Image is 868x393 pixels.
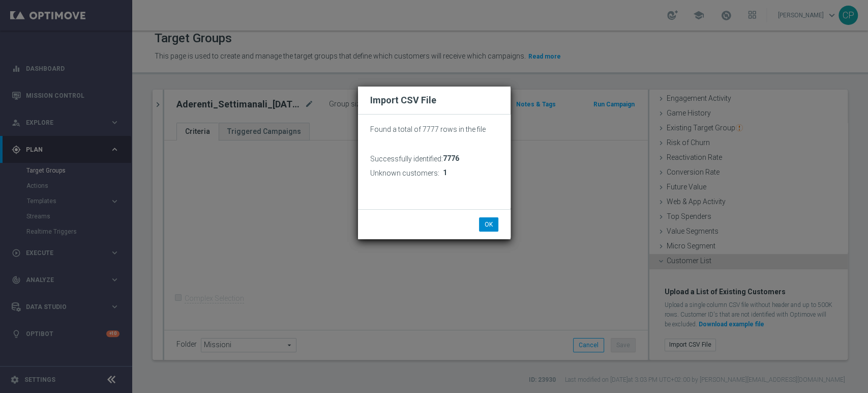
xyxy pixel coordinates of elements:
p: Found a total of 7777 rows in the file [370,125,498,134]
span: 7776 [443,154,459,163]
h2: Import CSV File [370,94,498,106]
span: 1 [443,169,447,177]
h3: Unknown customers: [370,169,439,178]
button: OK [479,217,498,232]
h3: Successfully identified: [370,154,443,163]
